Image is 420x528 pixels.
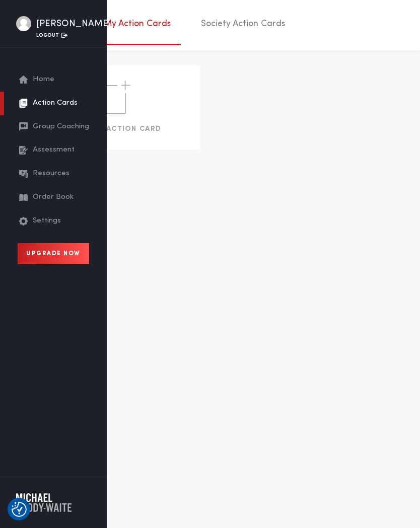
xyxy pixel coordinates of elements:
[19,186,92,209] a: Order Book
[36,17,111,31] div: [PERSON_NAME]
[36,33,67,38] a: Logout
[33,215,61,227] span: Settings
[33,144,75,156] span: Assessment
[33,192,74,203] span: Order Book
[19,68,92,92] a: Home
[33,98,78,109] span: Action Cards
[19,92,92,115] a: Action Cards
[19,115,92,139] a: Group Coaching
[12,502,27,517] img: Revisit consent button
[94,10,181,45] a: My Action Cards
[19,138,92,162] a: Assessment
[12,502,27,517] button: Consent Preferences
[18,243,89,264] a: Upgrade Now
[30,124,185,135] p: Create New Action Card
[33,121,89,133] span: Group Coaching
[19,162,92,186] a: Resources
[33,168,69,180] span: Resources
[191,10,295,43] a: Society Action Cards
[19,209,92,233] a: Settings
[33,74,54,86] span: Home
[15,65,200,149] a: Create New Action Card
